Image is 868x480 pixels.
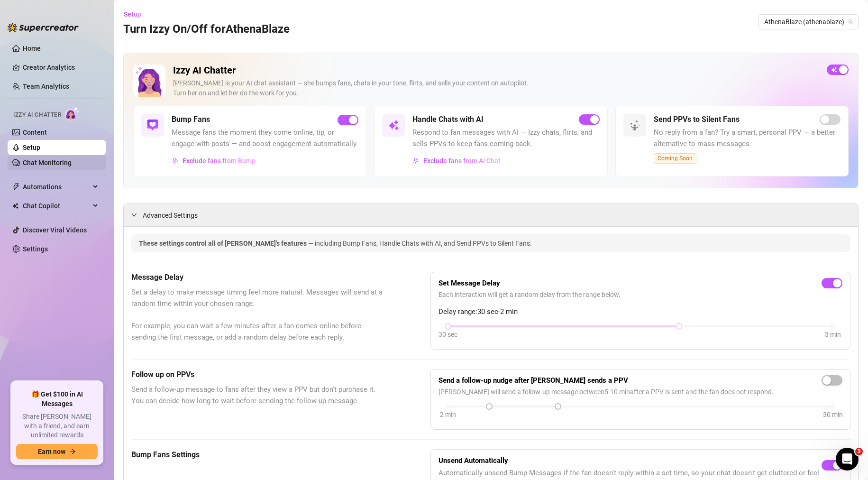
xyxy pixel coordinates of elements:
a: Discover Viral Videos [23,226,87,234]
img: svg%3e [388,120,399,131]
img: logo-BBDzfeDw.svg [8,23,79,32]
button: Exclude fans from AI Chat [412,153,501,168]
button: Setup [123,7,149,22]
span: Respond to fan messages with AI — Izzy chats, flirts, and sells PPVs to keep fans coming back. [412,127,599,149]
span: Advanced Settings [143,210,198,221]
strong: Unsend Automatically [439,456,508,465]
img: svg%3e [147,120,158,131]
strong: Set Message Delay [439,279,500,287]
span: 3 [855,448,863,455]
span: Exclude fans from AI Chat [423,157,501,165]
img: Izzy AI Chatter [133,65,165,97]
span: Earn now [38,448,65,455]
h5: Handle Chats with AI [412,114,484,125]
span: team [848,19,853,25]
h5: Bump Fans [172,114,210,125]
span: Send a follow-up message to fans after they view a PPV but don't purchase it. You can decide how ... [131,384,383,406]
div: 30 min [823,409,843,420]
span: Setup [124,10,141,18]
img: svg%3e [629,120,640,131]
span: — including Bump Fans, Handle Chats with AI, and Send PPVs to Silent Fans. [308,240,532,247]
h2: Izzy AI Chatter [173,65,819,76]
h3: Turn Izzy On/Off for AthenaBlaze [123,22,290,37]
a: Setup [23,144,40,151]
img: AI Chatter [65,107,80,120]
a: Team Analytics [23,83,69,90]
h5: Send PPVs to Silent Fans [654,114,740,125]
span: AthenaBlaze (athenablaze) [764,15,853,29]
h5: Message Delay [131,272,383,283]
iframe: Intercom live chat [836,448,859,471]
span: Set a delay to make message timing feel more natural. Messages will send at a random time within ... [131,287,383,343]
a: Settings [23,245,48,253]
span: thunderbolt [12,183,20,191]
a: Home [23,45,41,52]
span: Exclude fans from Bump [183,157,256,165]
span: Izzy AI Chatter [13,111,61,120]
span: No reply from a fan? Try a smart, personal PPV — a better alternative to mass messages. [654,127,841,149]
div: [PERSON_NAME] is your AI chat assistant — she bumps fans, chats in your tone, flirts, and sells y... [173,78,819,98]
span: Share [PERSON_NAME] with a friend, and earn unlimited rewards [16,412,98,440]
div: 30 sec [439,329,457,340]
span: Delay range: 30 sec - 2 min [439,306,842,318]
span: Message fans the moment they come online, tip, or engage with posts — and boost engagement automa... [172,127,358,149]
span: Each interaction will get a random delay from the range below. [439,289,842,300]
img: svg%3e [172,157,179,164]
a: Content [23,129,47,136]
div: expanded [131,210,143,220]
strong: Send a follow-up nudge after [PERSON_NAME] sends a PPV [439,376,628,385]
span: [PERSON_NAME] will send a follow-up message between 5 - 10 min after a PPV is sent and the fan do... [439,387,842,397]
span: These settings control all of [PERSON_NAME]'s features [139,240,308,247]
span: Coming Soon [654,153,696,164]
div: 2 min [440,409,456,420]
span: Chat Copilot [23,198,90,213]
button: Earn nowarrow-right [16,444,98,459]
span: expanded [131,212,137,218]
a: Creator Analytics [23,60,99,75]
button: Exclude fans from Bump [172,153,256,168]
h5: Follow up on PPVs [131,369,383,380]
span: Automations [23,179,90,194]
div: 3 min [825,329,841,340]
h5: Bump Fans Settings [131,449,383,461]
span: 🎁 Get $100 in AI Messages [16,390,98,408]
a: Chat Monitoring [23,159,72,166]
span: arrow-right [69,448,76,455]
img: Chat Copilot [12,203,18,209]
img: svg%3e [413,157,420,164]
